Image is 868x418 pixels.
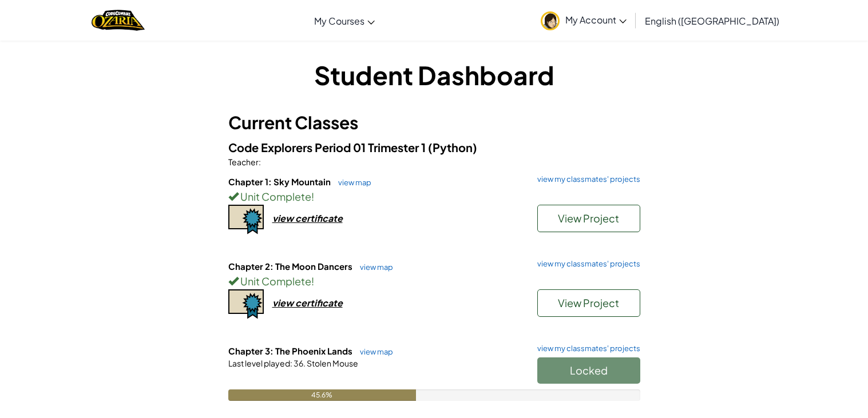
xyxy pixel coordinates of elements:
span: Unit Complete [239,190,311,203]
span: : [259,157,261,167]
a: My Courses [308,5,381,36]
span: Last level played [228,358,290,368]
span: View Project [558,296,619,309]
span: 36. [292,358,306,368]
img: avatar [541,11,560,30]
span: View Project [558,212,619,225]
a: view my classmates' projects [532,345,640,352]
img: certificate-icon.png [228,205,264,234]
span: (Python) [428,140,477,154]
div: 45.6% [228,389,416,401]
a: view map [354,262,393,272]
a: view certificate [228,297,343,309]
a: English ([GEOGRAPHIC_DATA]) [639,5,785,36]
img: Home [92,9,145,32]
span: Chapter 2: The Moon Dancers [228,261,354,272]
a: view certificate [228,212,343,224]
span: Chapter 3: The Phoenix Lands [228,345,354,356]
button: View Project [537,205,640,232]
h1: Student Dashboard [228,57,640,93]
img: certificate-icon.png [228,289,264,319]
a: view my classmates' projects [532,260,640,268]
a: Ozaria by CodeCombat logo [92,9,145,32]
span: English ([GEOGRAPHIC_DATA]) [645,15,779,27]
span: My Courses [314,15,364,27]
button: View Project [537,289,640,317]
span: : [290,358,292,368]
div: view certificate [272,212,343,224]
span: Code Explorers Period 01 Trimester 1 [228,140,428,154]
div: view certificate [272,297,343,309]
span: My Account [565,14,627,26]
a: My Account [535,2,632,38]
span: Unit Complete [239,274,311,288]
a: view map [354,347,393,356]
span: Stolen Mouse [306,358,358,368]
a: view map [332,178,371,187]
span: ! [311,274,314,288]
span: ! [311,190,314,203]
a: view my classmates' projects [532,176,640,183]
span: Chapter 1: Sky Mountain [228,176,332,187]
span: Teacher [228,157,259,167]
h3: Current Classes [228,110,640,136]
